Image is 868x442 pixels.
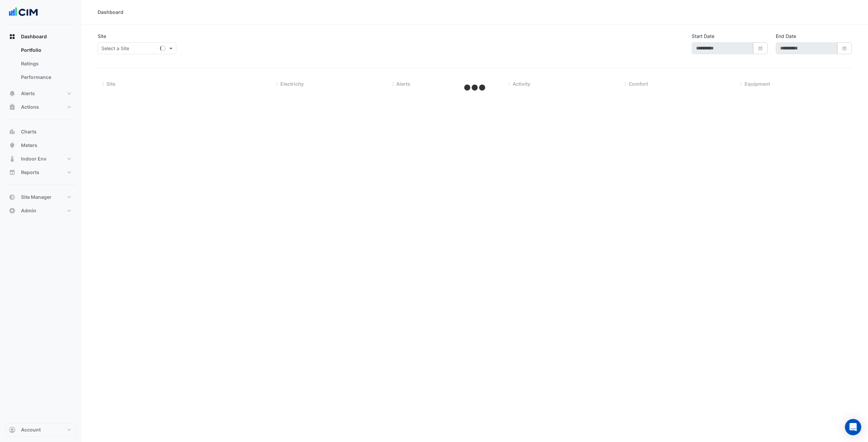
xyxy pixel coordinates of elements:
[692,33,714,40] label: Start Date
[9,90,16,97] app-icon: Alerts
[629,81,648,87] span: Comfort
[745,81,770,87] span: Equipment
[21,142,37,149] span: Meters
[776,33,796,40] label: End Date
[16,70,76,84] a: Performance
[5,87,76,100] button: Alerts
[21,128,37,135] span: Charts
[21,426,41,433] span: Account
[21,104,39,110] span: Actions
[9,207,16,214] app-icon: Admin
[9,169,16,176] app-icon: Reports
[5,166,76,179] button: Reports
[9,142,16,149] app-icon: Meters
[5,204,76,217] button: Admin
[5,152,76,166] button: Indoor Env
[845,419,861,435] div: Open Intercom Messenger
[396,81,410,87] span: Alerts
[16,43,76,57] a: Portfolio
[21,169,39,176] span: Reports
[98,8,123,16] div: Dashboard
[9,155,16,162] app-icon: Indoor Env
[21,194,52,201] span: Site Manager
[280,81,304,87] span: Electricity
[5,100,76,114] button: Actions
[5,139,76,152] button: Meters
[21,155,46,162] span: Indoor Env
[21,33,47,40] span: Dashboard
[9,104,16,110] app-icon: Actions
[5,43,76,87] div: Dashboard
[16,57,76,70] a: Ratings
[8,5,39,19] img: Company Logo
[98,33,106,40] label: Site
[21,90,35,97] span: Alerts
[9,194,16,201] app-icon: Site Manager
[5,30,76,43] button: Dashboard
[9,128,16,135] app-icon: Charts
[106,81,115,87] span: Site
[9,33,16,40] app-icon: Dashboard
[21,207,36,214] span: Admin
[5,190,76,204] button: Site Manager
[513,81,530,87] span: Activity
[5,125,76,139] button: Charts
[5,423,76,437] button: Account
